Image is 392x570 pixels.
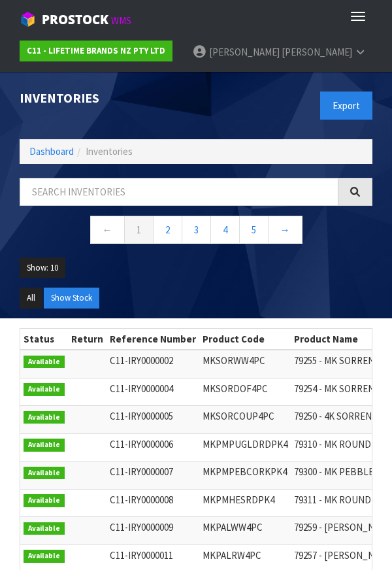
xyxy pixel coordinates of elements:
td: C11-IRY0000009 [106,517,199,545]
td: C11-IRY0000004 [106,378,199,406]
span: Inventories [86,145,133,158]
span: Available [24,550,65,563]
span: [PERSON_NAME] [209,46,280,58]
strong: C11 - LIFETIME BRANDS NZ PTY LTD [27,45,165,56]
a: C11 - LIFETIME BRANDS NZ PTY LTD [20,41,172,61]
button: Show: 10 [20,258,65,278]
td: C11-IRY0000006 [106,433,199,461]
td: MKPALWW4PC [199,517,291,545]
a: 4 [210,216,240,244]
span: Available [24,439,65,452]
th: Status [20,329,68,350]
td: C11-IRY0000007 [106,461,199,490]
a: 3 [182,216,211,244]
a: Dashboard [29,145,74,158]
th: Reference Number [106,329,199,350]
td: MKSORCOUP4PC [199,406,291,434]
button: Export [320,92,372,120]
span: Available [24,411,65,424]
th: Return [68,329,106,350]
th: Product Code [199,329,291,350]
button: All [20,288,42,309]
span: Available [24,356,65,369]
span: [PERSON_NAME] [282,46,352,58]
td: C11-IRY0000005 [106,406,199,434]
a: 2 [153,216,182,244]
a: → [268,216,302,244]
span: Available [24,383,65,396]
span: Available [24,494,65,507]
span: Available [24,522,65,535]
td: MKSORDOF4PC [199,378,291,406]
span: Available [24,467,65,480]
input: Search inventories [20,178,338,206]
td: MKSORWW4PC [199,350,291,378]
nav: Page navigation [20,216,372,248]
span: ProStock [42,11,108,28]
td: MKPMPUGLDRDPK4 [199,433,291,461]
td: C11-IRY0000002 [106,350,199,378]
a: 5 [239,216,269,244]
small: WMS [111,14,131,27]
td: MKPMHESRDPK4 [199,489,291,517]
button: Show Stock [44,288,99,309]
img: cube-alt.png [20,11,36,27]
a: 1 [124,216,154,244]
td: C11-IRY0000008 [106,489,199,517]
a: ← [90,216,125,244]
td: MKPMPEBCORKPK4 [199,461,291,490]
h1: Inventories [20,92,186,106]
